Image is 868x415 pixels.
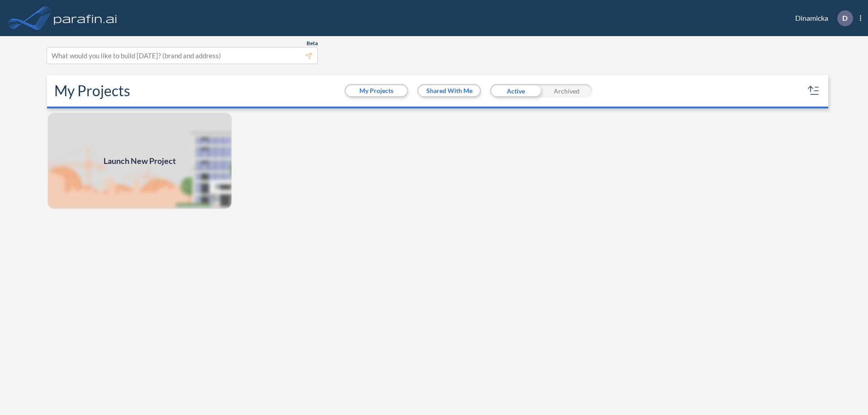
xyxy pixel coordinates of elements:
[842,14,848,22] p: D
[346,85,407,96] button: My Projects
[307,40,318,47] span: Beta
[47,112,232,210] a: Launch New Project
[490,84,541,98] div: Active
[782,10,861,26] div: Dinamicka
[54,82,130,99] h2: My Projects
[52,9,119,27] img: logo
[419,85,480,96] button: Shared With Me
[541,84,592,98] div: Archived
[104,155,176,167] span: Launch New Project
[807,84,821,98] button: sort
[47,112,232,210] img: add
